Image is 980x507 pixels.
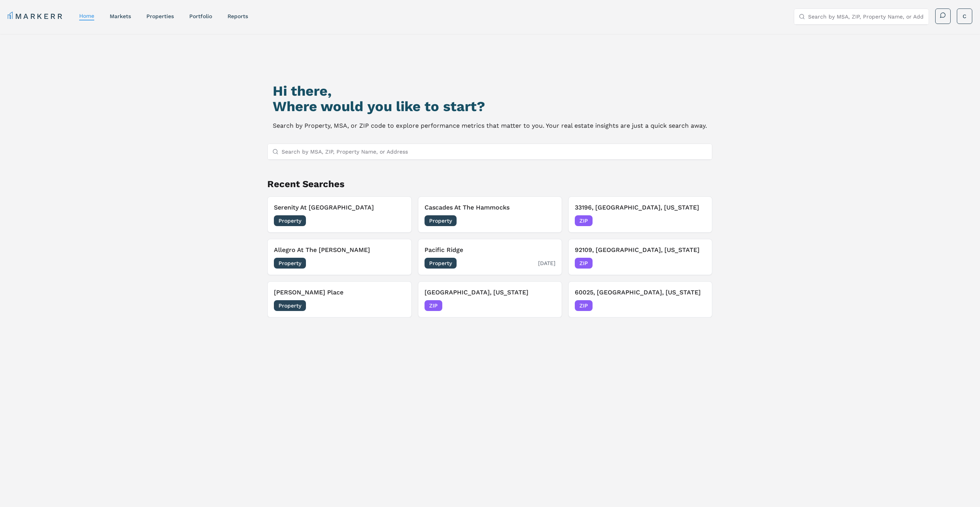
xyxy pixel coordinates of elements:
h2: Recent Searches [267,178,712,190]
span: Property [425,258,457,269]
span: ZIP [575,215,593,226]
button: C [957,8,972,24]
p: Search by Property, MSA, or ZIP code to explore performance metrics that matter to you. Your real... [273,120,707,131]
input: Search by MSA, ZIP, Property Name, or Address [808,9,924,24]
h3: [PERSON_NAME] Place [274,288,405,297]
span: Property [425,215,457,226]
span: [DATE] [388,302,405,309]
a: properties [146,13,174,19]
span: ZIP [425,300,442,311]
a: Portfolio [189,13,212,19]
span: [DATE] [688,217,706,225]
h3: 33196, [GEOGRAPHIC_DATA], [US_STATE] [575,203,706,212]
h3: 92109, [GEOGRAPHIC_DATA], [US_STATE] [575,245,706,255]
span: [DATE] [388,259,405,267]
span: [DATE] [388,217,405,225]
h3: 60025, [GEOGRAPHIC_DATA], [US_STATE] [575,288,706,297]
span: C [963,12,966,20]
span: [DATE] [688,302,706,309]
span: ZIP [575,300,593,311]
span: Property [274,300,306,311]
h2: Where would you like to start? [273,99,707,114]
h3: Allegro At The [PERSON_NAME] [274,245,405,255]
input: Search by MSA, ZIP, Property Name, or Address [282,144,707,159]
button: Serenity At [GEOGRAPHIC_DATA]Property[DATE] [267,196,411,233]
button: Pacific RidgeProperty[DATE] [418,239,562,275]
button: Cascades At The HammocksProperty[DATE] [418,196,562,233]
a: reports [228,13,248,19]
span: Property [274,258,306,269]
h3: Cascades At The Hammocks [425,203,555,212]
a: markets [110,13,131,19]
h1: Hi there, [273,83,707,99]
span: Property [274,215,306,226]
button: [GEOGRAPHIC_DATA], [US_STATE]ZIP[DATE] [418,281,562,318]
span: [DATE] [688,259,706,267]
a: MARKERR [8,11,64,22]
h3: Serenity At [GEOGRAPHIC_DATA] [274,203,405,212]
button: 92109, [GEOGRAPHIC_DATA], [US_STATE]ZIP[DATE] [568,239,712,275]
span: [DATE] [538,302,555,309]
button: 33196, [GEOGRAPHIC_DATA], [US_STATE]ZIP[DATE] [568,196,712,233]
h3: Pacific Ridge [425,245,555,255]
span: [DATE] [538,217,555,225]
a: home [79,13,94,19]
button: 60025, [GEOGRAPHIC_DATA], [US_STATE]ZIP[DATE] [568,281,712,318]
span: ZIP [575,258,593,269]
button: [PERSON_NAME] PlaceProperty[DATE] [267,281,411,318]
h3: [GEOGRAPHIC_DATA], [US_STATE] [425,288,555,297]
button: Allegro At The [PERSON_NAME]Property[DATE] [267,239,411,275]
span: [DATE] [538,259,555,267]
